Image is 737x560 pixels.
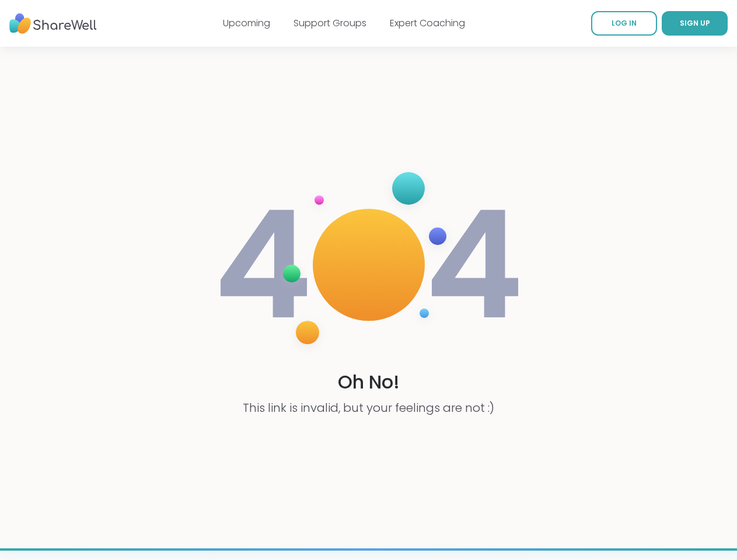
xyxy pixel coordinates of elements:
[243,400,494,416] p: This link is invalid, but your feelings are not :)
[294,16,366,30] a: Support Groups
[214,160,524,369] img: 404
[612,18,637,28] span: LOG IN
[223,16,270,30] a: Upcoming
[662,11,728,36] a: SIGN UP
[338,369,400,395] h1: Oh No!
[591,11,657,36] a: LOG IN
[9,8,97,40] img: ShareWell Nav Logo
[390,16,465,30] a: Expert Coaching
[680,18,710,28] span: SIGN UP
